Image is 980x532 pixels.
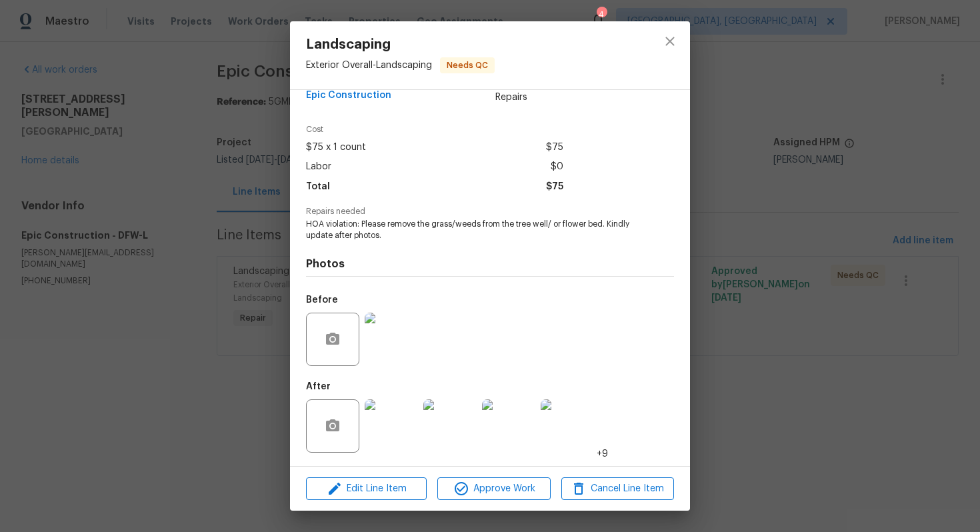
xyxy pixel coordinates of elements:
span: Total [306,177,330,197]
span: Cancel Line Item [565,481,670,497]
span: Cost [306,125,563,134]
span: Edit Line Item [310,481,423,497]
span: Needs QC [441,59,493,72]
span: +9 [597,447,608,461]
span: Approve Work [441,481,546,497]
span: HOA violation: Please remove the grass/weeds from the tree well/ or flower bed. Kindly update aft... [306,219,637,241]
span: $75 [546,177,563,197]
h5: After [306,382,331,391]
button: Cancel Line Item [561,477,674,501]
h4: Photos [306,257,674,271]
span: Repairs needed [306,207,674,216]
span: $75 x 1 count [306,138,366,157]
button: close [654,25,686,57]
h5: Before [306,295,338,305]
span: Exterior Overall - Landscaping [306,61,432,70]
span: Epic Construction [306,91,391,101]
span: Repairs [495,91,563,104]
span: $0 [551,157,563,177]
button: Edit Line Item [306,477,427,501]
span: $75 [546,138,563,157]
span: Landscaping [306,37,495,52]
button: Approve Work [437,477,550,501]
div: 4 [597,8,606,21]
span: Labor [306,157,331,177]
